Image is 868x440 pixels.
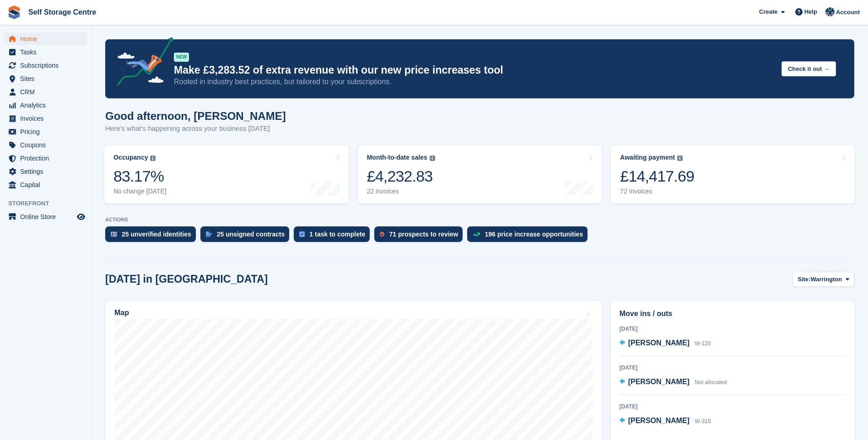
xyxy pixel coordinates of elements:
[695,340,711,347] span: W-120
[309,231,365,238] div: 1 task to complete
[825,7,835,16] img: Clair Cole
[430,156,435,161] img: icon-info-grey-7440780725fd019a000dd9b08b2336e03edf1995a4989e88bcd33f0948082b44.svg
[620,376,727,388] a: [PERSON_NAME] Not allocated
[20,99,75,112] span: Analytics
[105,123,286,134] p: Here's what's happening across your business [DATE]
[5,178,86,191] a: menu
[174,77,774,87] p: Rooted in industry best practices, but tailored to your subscriptions.
[810,275,842,284] span: Warrington
[114,309,129,317] h2: Map
[380,231,384,237] img: prospect-51fa495bee0391a8d652442698ab0144808aea92771e9ea1ae160a38d050c398.svg
[628,378,690,386] span: [PERSON_NAME]
[5,99,86,112] a: menu
[7,5,21,19] img: stora-icon-8386f47178a22dfd0bd8f6a31ec36ba5ce8667c1dd55bd0f319d3a0aa187defe.svg
[804,7,817,16] span: Help
[620,402,846,411] div: [DATE]
[5,210,86,223] a: menu
[294,226,374,247] a: 1 task to complete
[5,46,86,59] a: menu
[25,5,100,20] a: Self Storage Centre
[217,231,285,238] div: 25 unsigned contracts
[299,231,305,237] img: task-75834270c22a3079a89374b754ae025e5fb1db73e45f91037f5363f120a921f8.svg
[113,154,148,161] div: Occupancy
[628,339,690,347] span: [PERSON_NAME]
[793,272,854,287] button: Site: Warrington
[20,210,75,223] span: Online Store
[200,226,294,247] a: 25 unsigned contracts
[113,188,167,195] div: No change [DATE]
[20,46,75,59] span: Tasks
[620,364,846,372] div: [DATE]
[782,61,836,76] button: Check it out →
[374,226,467,247] a: 71 prospects to review
[620,188,694,195] div: 72 invoices
[611,145,855,204] a: Awaiting payment £14,417.69 72 invoices
[5,59,86,72] a: menu
[695,418,711,424] span: W-318
[695,379,727,386] span: Not allocated
[5,139,86,151] a: menu
[20,152,75,165] span: Protection
[20,139,75,151] span: Coupons
[20,112,75,125] span: Invoices
[620,338,711,349] a: [PERSON_NAME] W-120
[620,415,711,427] a: [PERSON_NAME] W-318
[485,231,583,238] div: 196 price increase opportunities
[75,211,86,222] a: Preview store
[20,32,75,45] span: Home
[759,7,777,16] span: Create
[174,53,189,62] div: NEW
[5,32,86,45] a: menu
[798,275,810,284] span: Site:
[20,86,75,98] span: CRM
[20,59,75,72] span: Subscriptions
[111,231,117,237] img: verify_identity-adf6edd0f0f0b5bbfe63781bf79b02c33cf7c696d77639b501bdc392416b5a36.svg
[174,64,774,77] p: Make £3,283.52 of extra revenue with our new price increases tool
[620,154,675,161] div: Awaiting payment
[836,8,860,17] span: Account
[5,165,86,178] a: menu
[620,325,846,333] div: [DATE]
[367,167,435,186] div: £4,232.83
[8,199,91,208] span: Storefront
[5,125,86,138] a: menu
[620,308,846,319] h2: Move ins / outs
[105,273,268,285] h2: [DATE] in [GEOGRAPHIC_DATA]
[620,167,694,186] div: £14,417.69
[122,231,191,238] div: 25 unverified identities
[150,156,156,161] img: icon-info-grey-7440780725fd019a000dd9b08b2336e03edf1995a4989e88bcd33f0948082b44.svg
[20,165,75,178] span: Settings
[367,154,427,161] div: Month-to-date sales
[20,72,75,85] span: Sites
[358,145,602,204] a: Month-to-date sales £4,232.83 22 invoices
[104,145,349,204] a: Occupancy 83.17% No change [DATE]
[105,226,200,247] a: 25 unverified identities
[467,226,592,247] a: 196 price increase opportunities
[20,125,75,138] span: Pricing
[5,72,86,85] a: menu
[389,231,458,238] div: 71 prospects to review
[105,110,286,122] h1: Good afternoon, [PERSON_NAME]
[105,217,854,223] p: ACTIONS
[677,156,683,161] img: icon-info-grey-7440780725fd019a000dd9b08b2336e03edf1995a4989e88bcd33f0948082b44.svg
[5,112,86,125] a: menu
[20,178,75,191] span: Capital
[206,231,212,237] img: contract_signature_icon-13c848040528278c33f63329250d36e43548de30e8caae1d1a13099fd9432cc5.svg
[113,167,167,186] div: 83.17%
[473,232,480,236] img: price_increase_opportunities-93ffe204e8149a01c8c9dc8f82e8f89637d9d84a8eef4429ea346261dce0b2c0.svg
[5,86,86,98] a: menu
[5,152,86,165] a: menu
[367,188,435,195] div: 22 invoices
[109,37,173,89] img: price-adjustments-announcement-icon-8257ccfd72463d97f412b2fc003d46551f7dbcb40ab6d574587a9cd5c0d94...
[628,417,690,424] span: [PERSON_NAME]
